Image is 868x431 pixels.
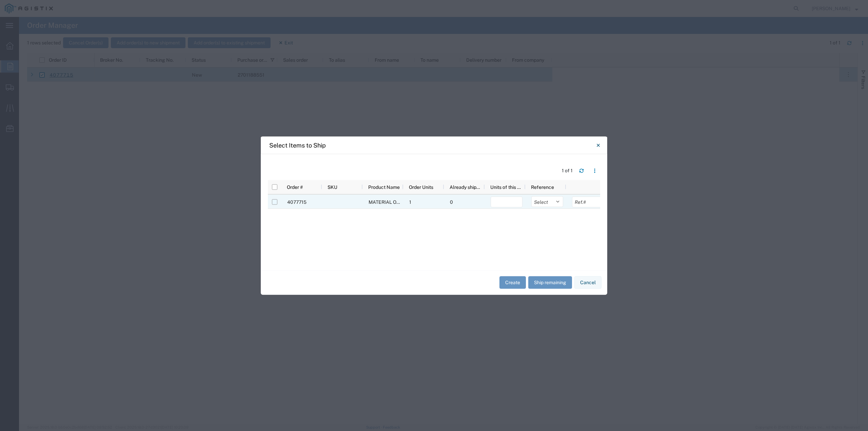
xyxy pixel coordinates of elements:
[287,199,307,204] span: 4077715
[368,184,400,190] span: Product Name
[269,141,326,150] h4: Select Items to Ship
[328,184,337,190] span: SKU
[576,165,587,176] button: Refresh table
[562,167,574,174] div: 1 of 1
[369,199,481,204] span: MATERIAL ONLY PURCHASE: OUTDOOR CABLE TR
[450,199,453,204] span: 0
[574,276,601,289] button: Cancel
[450,184,482,190] span: Already shipped
[572,196,604,207] input: Ref.#
[531,184,554,190] span: Reference
[490,184,523,190] span: Units of this shipment
[409,184,433,190] span: Order Units
[528,276,572,289] button: Ship remaining
[499,276,526,289] button: Create
[287,184,303,190] span: Order #
[409,199,411,204] span: 1
[591,138,605,152] button: Close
